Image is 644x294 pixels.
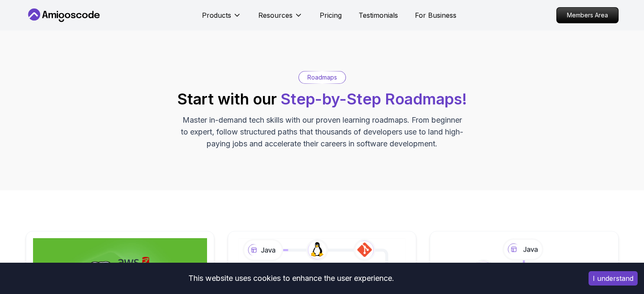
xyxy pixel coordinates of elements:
a: Testimonials [359,10,398,20]
span: Step-by-Step Roadmaps! [281,90,467,108]
a: For Business [415,10,456,20]
p: Products [202,10,231,20]
div: This website uses cookies to enhance the user experience. [6,269,576,288]
button: Accept cookies [589,271,638,286]
p: Master in-demand tech skills with our proven learning roadmaps. From beginner to expert, follow s... [180,114,464,150]
button: Products [202,10,241,27]
button: Resources [258,10,303,27]
p: Roadmaps [307,73,337,82]
a: Members Area [556,7,619,23]
h2: Start with our [177,91,467,107]
p: Resources [258,10,293,20]
a: Pricing [320,10,342,20]
p: Members Area [557,8,618,23]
